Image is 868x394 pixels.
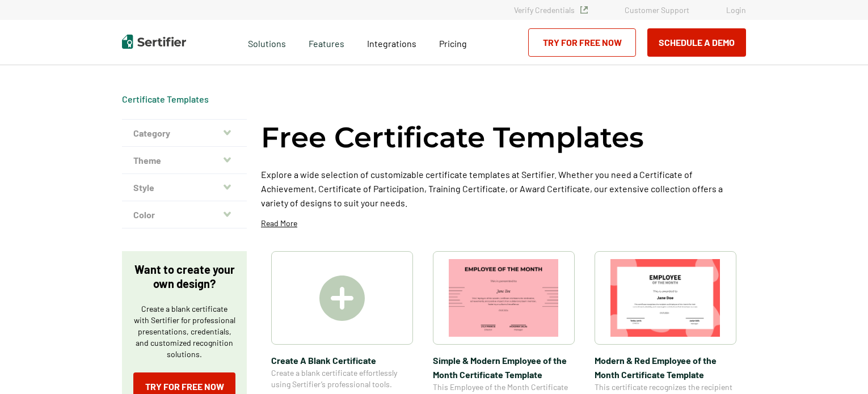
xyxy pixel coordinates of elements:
span: Simple & Modern Employee of the Month Certificate Template [433,353,575,382]
a: Customer Support [625,5,689,15]
a: Pricing [439,35,467,49]
p: Explore a wide selection of customizable certificate templates at Sertifier. Whether you need a C... [261,167,746,210]
p: Read More [261,218,297,229]
a: Integrations [367,35,416,49]
span: Features [309,35,344,49]
a: Login [726,5,746,15]
a: Certificate Templates [122,94,209,104]
span: Create a blank certificate effortlessly using Sertifier’s professional tools. [271,367,413,390]
img: Sertifier | Digital Credentialing Platform [122,35,186,49]
p: Create a blank certificate with Sertifier for professional presentations, credentials, and custom... [133,303,235,360]
a: Try for Free Now [528,28,636,57]
button: Category [122,120,247,147]
p: Want to create your own design? [133,262,235,291]
span: Integrations [367,38,416,49]
img: Create A Blank Certificate [319,276,365,321]
div: Breadcrumb [122,94,209,105]
button: Style [122,174,247,201]
img: Verified [580,6,588,14]
a: Verify Credentials [514,5,588,15]
span: Pricing [439,38,467,49]
span: Modern & Red Employee of the Month Certificate Template [595,353,736,382]
span: Solutions [248,35,286,49]
button: Color [122,201,247,228]
button: Theme [122,147,247,174]
span: Create A Blank Certificate [271,353,413,367]
h1: Free Certificate Templates [261,119,644,156]
span: Certificate Templates [122,94,209,105]
img: Simple & Modern Employee of the Month Certificate Template [449,259,559,337]
img: Modern & Red Employee of the Month Certificate Template [610,259,720,337]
